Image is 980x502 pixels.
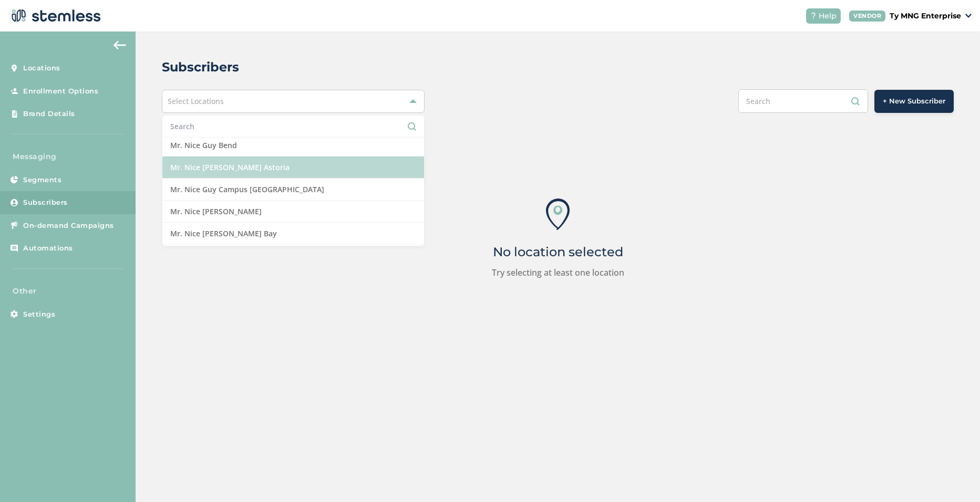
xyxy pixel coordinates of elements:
[23,221,114,231] span: On-demand Campaigns
[162,245,424,267] li: Mr. Nice [GEOGRAPHIC_DATA]
[168,96,224,106] span: Select Locations
[23,197,68,208] span: Subscribers
[162,179,424,201] li: Mr. Nice Guy Campus [GEOGRAPHIC_DATA]
[162,223,424,245] li: Mr. Nice [PERSON_NAME] Bay
[170,121,416,132] input: Search
[162,156,424,179] li: Mr. Nice [PERSON_NAME] Astoria
[114,41,126,49] img: icon-arrow-back-accent-c549486e.svg
[890,11,961,22] p: Ty MNG Enterprise
[23,175,61,185] span: Segments
[23,63,60,74] span: Locations
[493,246,623,258] p: No location selected
[874,90,954,113] button: + New Subscriber
[162,58,239,77] h2: Subscribers
[162,201,424,223] li: Mr. Nice [PERSON_NAME]
[8,5,101,26] img: logo-dark-0685b13c.svg
[849,11,885,22] div: VENDOR
[546,198,570,230] img: icon-locations-ab32cade.svg
[162,134,424,156] li: Mr. Nice Guy Bend
[883,96,945,107] span: + New Subscriber
[810,13,817,19] img: icon-help-white-03924b79.svg
[23,86,98,97] span: Enrollment Options
[927,452,980,502] iframe: Chat Widget
[23,243,73,254] span: Automations
[23,109,75,119] span: Brand Details
[738,89,868,113] input: Search
[23,309,55,320] span: Settings
[819,11,837,22] span: Help
[965,14,972,18] img: icon_down-arrow-small-66adaf34.svg
[492,266,624,279] label: Try selecting at least one location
